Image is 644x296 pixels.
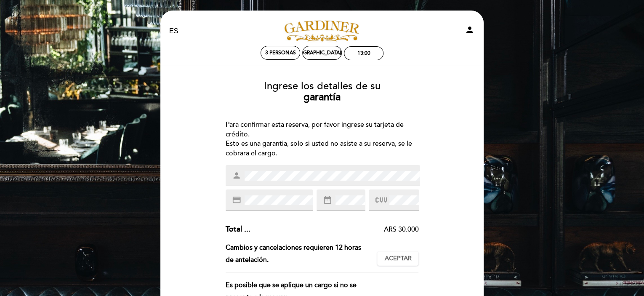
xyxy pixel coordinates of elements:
[303,91,341,103] b: garantía
[286,50,358,56] div: [DEMOGRAPHIC_DATA]. 4, sep.
[232,171,241,180] i: person
[465,25,475,38] button: person
[232,195,241,205] i: credit_card
[250,225,419,235] div: ARS 30.000
[377,251,418,266] button: Aceptar
[384,254,411,263] span: Aceptar
[323,195,332,205] i: date_range
[465,25,475,35] i: person
[264,80,381,92] span: Ingrese los detalles de su
[357,50,370,56] div: 13:00
[226,224,250,234] span: Total ...
[226,242,378,266] div: Cambios y cancelaciones requieren 12 horas de antelación.
[269,20,375,43] a: [PERSON_NAME]
[265,50,296,56] span: 3 personas
[226,120,419,158] div: Para confirmar esta reserva, por favor ingrese su tarjeta de crédito. Esto es una garantia, solo ...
